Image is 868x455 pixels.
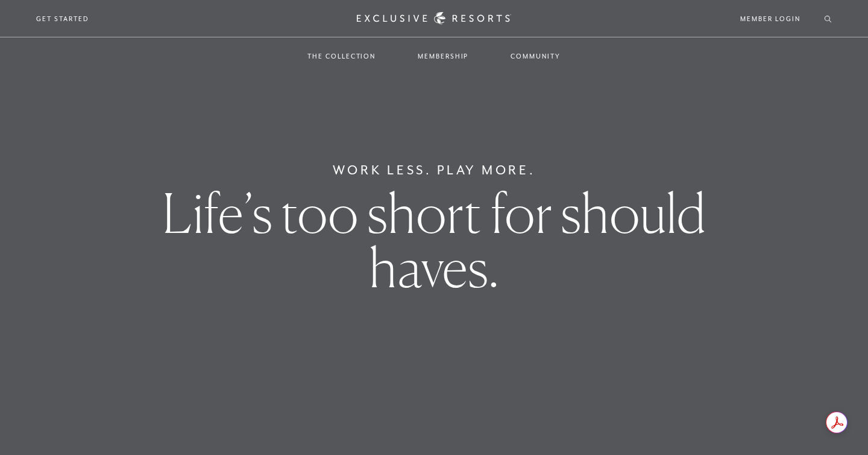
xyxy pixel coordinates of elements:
[333,161,536,180] h6: Work Less. Play More.
[406,39,480,74] a: Membership
[498,39,572,74] a: Community
[152,186,717,294] h1: Life’s too short for should haves.
[740,13,800,24] a: Member Login
[36,13,89,24] a: Get Started
[295,39,388,74] a: The Collection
